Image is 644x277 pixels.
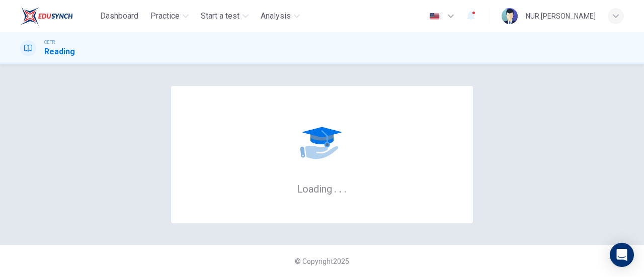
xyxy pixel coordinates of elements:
[96,7,142,25] button: Dashboard
[297,182,347,195] h6: Loading
[44,39,55,46] span: CEFR
[20,6,73,26] img: EduSynch logo
[502,8,518,24] img: Profile picture
[526,10,596,22] div: NUR [PERSON_NAME]
[20,6,96,26] a: EduSynch logo
[201,10,239,22] span: Start a test
[197,7,253,25] button: Start a test
[261,10,291,22] span: Analysis
[334,179,337,196] h6: .
[146,7,193,25] button: Practice
[428,13,441,20] img: en
[610,243,634,267] div: Open Intercom Messenger
[295,257,349,265] span: © Copyright 2025
[339,179,342,196] h6: .
[100,10,138,22] span: Dashboard
[150,10,180,22] span: Practice
[44,46,75,58] h1: Reading
[344,179,347,196] h6: .
[257,7,304,25] button: Analysis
